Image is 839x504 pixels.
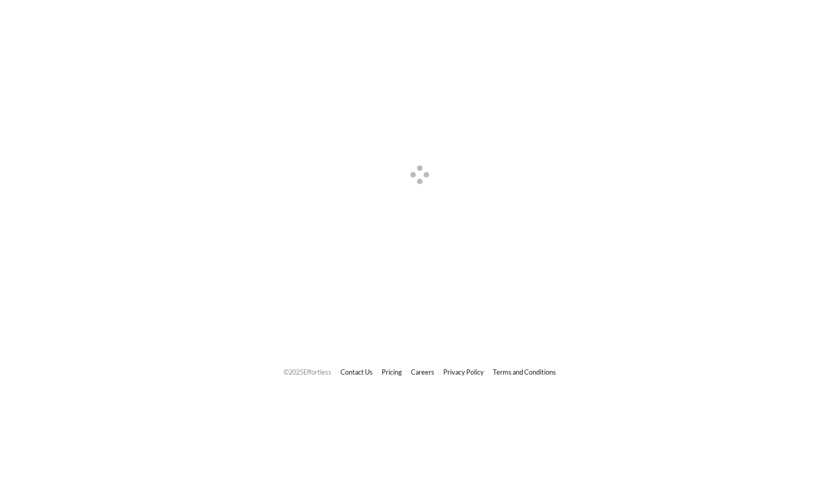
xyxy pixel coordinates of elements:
[340,368,373,376] a: Contact Us
[382,368,402,376] a: Pricing
[283,368,332,376] span: © 2025 Effortless
[443,368,484,376] a: Privacy Policy
[493,368,556,376] a: Terms and Conditions
[411,368,434,376] a: Careers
